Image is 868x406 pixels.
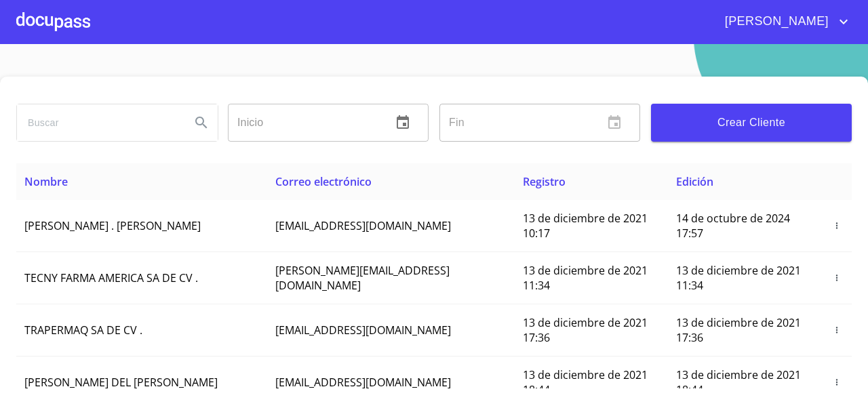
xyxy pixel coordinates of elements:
span: Correo electrónico [275,174,372,189]
span: Nombre [24,174,68,189]
span: [PERSON_NAME][EMAIL_ADDRESS][DOMAIN_NAME] [275,263,450,293]
span: 13 de diciembre de 2021 18:44 [523,367,648,397]
span: [PERSON_NAME] . [PERSON_NAME] [24,218,201,233]
button: Crear Cliente [651,104,852,142]
span: [PERSON_NAME] [715,11,835,33]
span: TRAPERMAQ SA DE CV . [24,323,142,338]
span: Crear Cliente [662,113,841,132]
span: 14 de octubre de 2024 17:57 [676,211,790,241]
button: account of current user [715,11,852,33]
span: 13 de diciembre de 2021 11:34 [523,263,648,293]
span: [EMAIL_ADDRESS][DOMAIN_NAME] [275,323,451,338]
span: Edición [676,174,713,189]
span: 13 de diciembre de 2021 10:17 [523,211,648,241]
span: 13 de diciembre de 2021 18:44 [676,367,801,397]
span: TECNY FARMA AMERICA SA DE CV . [24,270,198,285]
span: [PERSON_NAME] DEL [PERSON_NAME] [24,375,218,390]
button: Search [185,106,218,139]
span: Registro [523,174,566,189]
span: [EMAIL_ADDRESS][DOMAIN_NAME] [275,375,451,390]
input: search [17,104,180,141]
span: 13 de diciembre de 2021 11:34 [676,263,801,293]
span: [EMAIL_ADDRESS][DOMAIN_NAME] [275,218,451,233]
span: 13 de diciembre de 2021 17:36 [523,315,648,345]
span: 13 de diciembre de 2021 17:36 [676,315,801,345]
